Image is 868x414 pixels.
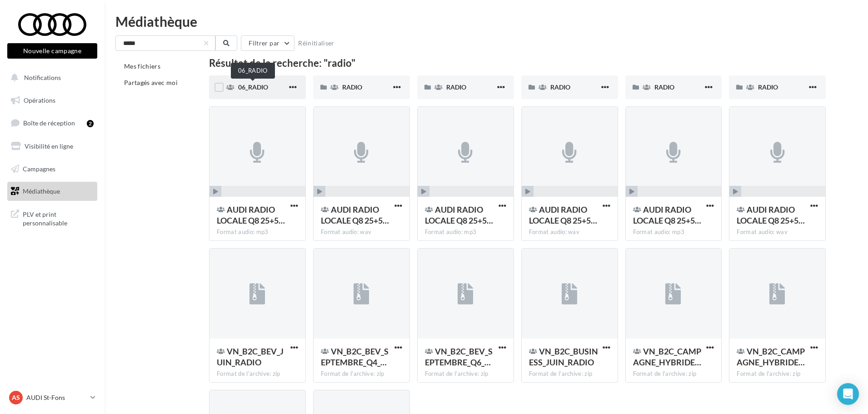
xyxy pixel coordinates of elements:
span: Visibilité en ligne [25,142,73,150]
span: 06_RADIO [238,83,268,91]
div: Format de l'archive: zip [633,370,714,378]
button: Réinitialiser [294,38,338,49]
div: Format de l'archive: zip [217,370,298,378]
div: Format audio: wav [737,228,818,236]
span: RADIO [342,83,362,91]
span: Partagés avec moi [124,79,178,86]
a: Opérations [5,91,99,110]
a: PLV et print personnalisable [5,205,99,231]
button: Notifications [5,68,95,87]
span: PLV et print personnalisable [23,208,94,228]
button: Nouvelle campagne [7,43,97,59]
span: AUDI RADIO LOCALE Q8 25+5 LOM1 14.03.23 [321,205,389,225]
a: AS AUDI St-Fons [7,389,97,406]
span: RADIO [446,83,466,91]
a: Visibilité en ligne [5,137,99,156]
div: Format audio: mp3 [217,228,298,236]
span: VN_B2C_BEV_SEPTEMBRE_Q4_RADIO [321,346,389,367]
div: Format audio: mp3 [425,228,506,236]
span: VN_B2C_BEV_SEPTEMBRE_Q6_RADIO [425,346,493,367]
span: AUDI RADIO LOCALE Q8 25+5 LOM3 14.03.23 [633,205,701,225]
div: 2 [87,120,94,127]
p: AUDI St-Fons [26,393,87,402]
span: VN_B2C_CAMPAGNE_HYBRIDE_RECHARGEABLE_RADIO_Q3_e-hybrid [737,346,805,367]
span: AS [12,393,20,402]
div: Format audio: wav [321,228,402,236]
span: Mes fichiers [124,62,160,70]
span: RADIO [654,83,674,91]
div: Format audio: wav [529,228,610,236]
span: VN_B2C_CAMPAGNE_HYBRIDE_RECHARGEABLE_RADIO_A3_TFSI_e [633,346,701,367]
span: AUDI RADIO LOCALE Q8 25+5 LOM3 14.03.23 [737,205,805,225]
span: AUDI RADIO LOCALE Q8 25+5 LOM2 14.03.23 [425,205,493,225]
div: Format de l'archive: zip [321,370,402,378]
span: RADIO [550,83,570,91]
span: Notifications [24,74,61,81]
div: Résultat de la recherche: "radio" [209,58,826,68]
span: AUDI RADIO LOCALE Q8 25+5 LOM1 14.03.23 [217,205,285,225]
span: VN_B2C_BUSINESS_JUIN_RADIO [529,346,598,367]
div: Format de l'archive: zip [737,370,818,378]
div: Médiathèque [115,15,857,28]
span: Boîte de réception [23,119,75,127]
a: Boîte de réception2 [5,113,99,133]
span: Opérations [24,96,55,104]
button: Filtrer par [241,35,294,51]
div: 06_RADIO [231,63,275,79]
span: Médiathèque [23,187,60,195]
div: Format audio: mp3 [633,228,714,236]
div: Open Intercom Messenger [837,383,859,405]
span: AUDI RADIO LOCALE Q8 25+5 LOM2 14.03.23 [529,205,597,225]
div: Format de l'archive: zip [529,370,610,378]
div: Format de l'archive: zip [425,370,506,378]
a: Campagnes [5,160,99,179]
span: VN_B2C_BEV_JUIN_RADIO [217,346,284,367]
span: RADIO [758,83,778,91]
span: Campagnes [23,165,55,172]
a: Médiathèque [5,182,99,201]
